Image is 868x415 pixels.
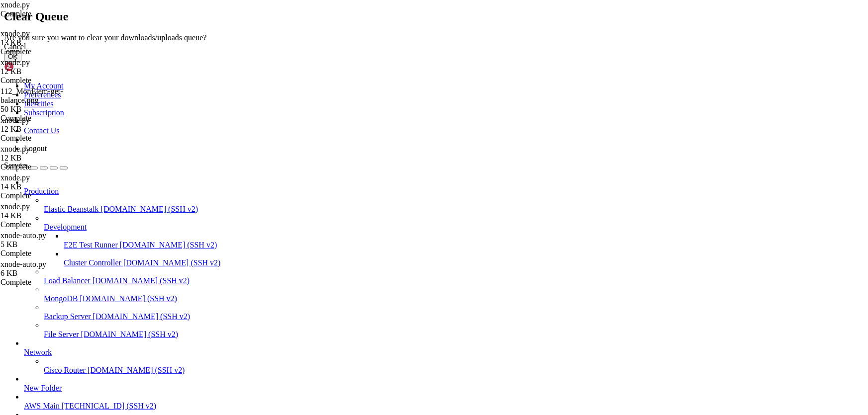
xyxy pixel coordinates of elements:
x-row: 'delete [pattern]' - Delete all processes matching the pattern (e.g. HOT, [PERSON_NAME], Wave) [4,283,739,291]
div: 50 KB [0,105,99,114]
div: Complete [0,249,99,258]
span: 112_MonElem-get-balance.png [0,87,63,104]
x-row: |------------------------------------------------------------------------------------------------... [4,29,739,38]
x-row: Active Processes: [4,139,739,148]
span: xnode.py [0,29,99,47]
div: Complete [0,9,99,18]
div: 13 KB [0,38,99,47]
span: xnode.py [0,29,30,38]
x-row: ------| [4,38,739,46]
x-row: 't' - Sort by time of next claim [4,266,739,274]
span: xnode.py [0,116,30,124]
x-row: ------| [4,72,739,80]
x-row: Running Wallet Processes: [4,148,739,156]
span: xnode.py [0,58,30,67]
span: 112_MonElem-get-balance.png [0,87,99,114]
span: xnode.py [0,0,30,9]
div: Complete [0,114,99,123]
x-row: : $ [4,342,739,350]
x-row: ------| [4,173,739,181]
div: Complete [0,163,99,171]
x-row: Deactivating virtual environment... [4,333,739,342]
x-row: | [4,105,739,114]
x-row: 'exit' or hit enter - Exit the program [4,308,739,317]
div: 12 KB [0,67,99,76]
x-row: |------------------------------------------------------------------------------------------------... [4,165,739,173]
span: xnode.py [0,202,30,211]
x-row: 'delete [ID]' - Delete process by number (e.g. single ID - '1', range '1-3' or multiple '1,3') [4,274,739,283]
x-row: Options: [4,257,739,266]
x-row: |------------------------------------------------------------------------------------------------... [4,114,739,122]
span: xnode.py [0,173,99,191]
x-row: 'status [ID]' - Show the last 20 balances and status of the selected process [4,291,739,300]
x-row: | [4,55,739,63]
x-row: | [4,190,739,198]
x-row: ------| [4,122,739,131]
div: Complete [0,278,99,287]
x-row: | ID | Wallet Name | Balance | Profit/Hour | Next Claim | Status [4,181,739,190]
x-row: | [4,88,739,97]
x-row: |------------------------------------------------------------------------------------------------... [4,63,739,72]
div: Complete [0,76,99,85]
span: xnode-auto.py [0,231,46,240]
div: 14 KB [0,182,99,191]
x-row: | 1 | Telegram:[PERSON_NAME] | None | | None | Log file missing [4,80,739,88]
x-row: |------------------------------------------------------------------------------------------------... [4,232,739,241]
x-row: ------| [4,207,739,215]
div: 14 KB [0,211,99,220]
div: (40, 40) [172,342,176,350]
span: xnode.py [0,58,99,76]
div: Complete [0,191,99,200]
x-row: | ID | Wallet Name | Balance | Profit/Hour | Next Claim | Status [4,46,739,55]
x-row: 'logs [ID] [lines]' - Show the last 'n' lines of PM2 logs for the process (default: 30) [4,300,739,308]
div: 6 KB [0,269,99,278]
span: ~/HotWalletBot [99,342,155,350]
x-row: | 3 | HOT:Edit | 617.111126 | 0.05 | [DATE] - 08:19 | Successful Claim: Next claim 12h 0m to fill... [4,215,739,224]
div: Complete [0,220,99,229]
span: xnode.py [0,173,30,182]
div: 5 KB [0,240,99,249]
span: xnode-auto.py [0,260,46,268]
span: xnode.py [0,145,99,163]
span: xnode-auto.py [0,260,99,278]
span: xnode.py [0,202,99,220]
span: xnode.py [0,145,30,153]
div: Complete [0,134,99,143]
x-row: | [4,224,739,232]
x-row: | 2 | XNODE:Phil | 20.0 | 43560.0 | [DATE] - 06:43 | Pre-claim wait 336.0 min (> 5); sleeping 343... [4,97,739,105]
div: 12 KB [0,125,99,134]
span: xnode-auto.py [0,231,99,249]
x-row: Stopped Wallet Processes: [4,12,739,21]
span: ubuntu@ip-172-31-22-165 [4,342,96,350]
x-row: ------| [4,241,739,249]
x-row: Enter your choice: [4,325,739,333]
div: 12 KB [0,154,99,163]
x-row: Inactive Processes: [4,4,739,12]
span: xnode.py [0,116,99,134]
div: Complete [0,47,99,56]
x-row: |------------------------------------------------------------------------------------------------... [4,198,739,207]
